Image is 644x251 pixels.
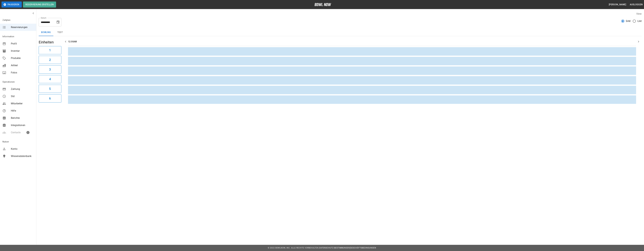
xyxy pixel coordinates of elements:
span: Inventar [11,49,34,53]
h6: 2 [49,57,51,62]
h6: 5 [49,86,51,91]
button: 3 [39,65,61,74]
button: 4 [39,75,61,83]
table: sticky table [67,36,637,105]
span: © 2022 BowlNow, Inc. Alle Rechte vorbehalten. [268,247,319,249]
span: Grid [626,19,631,23]
label: View [636,12,642,15]
button: 5 [39,85,61,93]
th: 12:00AM [68,37,636,46]
h6: 1 [49,48,51,53]
button: 6 [39,94,61,103]
a: Datenschutz-Bestimmungen [319,247,350,249]
span: Berichte [11,116,34,120]
h6: 4 [49,77,51,82]
span: Zahlung [11,87,34,91]
button: [PERSON_NAME] [608,2,627,7]
span: Integrationen [11,123,34,127]
span: Profil [11,42,34,46]
span: Artikel [11,64,34,67]
h6: 3 [49,67,51,72]
span: Std [11,95,34,98]
span: Hilfe [11,109,34,113]
button: test [53,29,67,36]
button: Choose date, selected date is 9. Sep. 2025 [55,19,61,25]
button: Reservierung erstellen [23,2,56,8]
span: Fotos [11,71,34,74]
span: List [638,19,642,23]
a: Geschäftsbedingungen [350,247,376,249]
img: logo [315,3,331,6]
span: Reservierungen [11,25,34,29]
button: Pausieren [2,2,22,8]
h6: 6 [49,96,51,101]
span: Mitarbeiter [11,102,34,105]
span: Wissensdatenbank [11,154,34,158]
button: Ausloggen [629,2,644,7]
span: Konto [11,147,34,151]
button: Bowling [39,29,53,36]
div: inventory tabs [39,29,642,36]
button: 2 [39,56,61,64]
span: Produkte [11,56,34,60]
h5: Einheiten [39,40,61,45]
button: 1 [39,46,61,54]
